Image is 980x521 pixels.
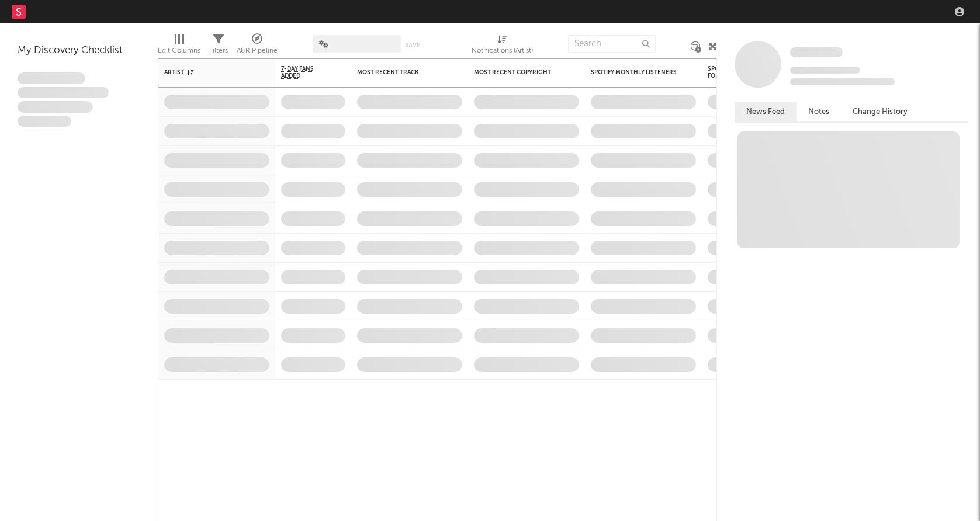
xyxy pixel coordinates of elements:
[735,102,797,121] button: News Feed
[472,29,533,63] div: Notifications (Artist)
[237,44,278,58] div: A&R Pipeline
[790,67,860,74] span: Tracking Since: [DATE]
[591,69,678,76] div: Spotify Monthly Listeners
[568,35,656,53] input: Search...
[158,29,200,63] div: Edit Columns
[472,44,533,58] div: Notifications (Artist)
[405,42,420,48] button: Save
[797,102,841,121] button: Notes
[474,69,562,76] div: Most Recent Copyright
[357,69,445,76] div: Most Recent Track
[18,72,85,84] span: Lorem ipsum dolor
[209,29,228,63] div: Filters
[790,47,843,57] span: Some Artist
[708,65,749,79] div: Spotify Followers
[18,101,93,113] span: Praesent ac interdum
[18,87,109,99] span: Integer aliquet in purus et
[790,47,843,58] a: Some Artist
[18,116,71,127] span: Aliquam viverra
[281,65,328,79] span: 7-Day Fans Added
[18,44,140,58] div: My Discovery Checklist
[841,102,919,121] button: Change History
[158,44,200,58] div: Edit Columns
[164,69,252,76] div: Artist
[237,29,278,63] div: A&R Pipeline
[209,44,228,58] div: Filters
[790,78,895,85] span: 0 fans last week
